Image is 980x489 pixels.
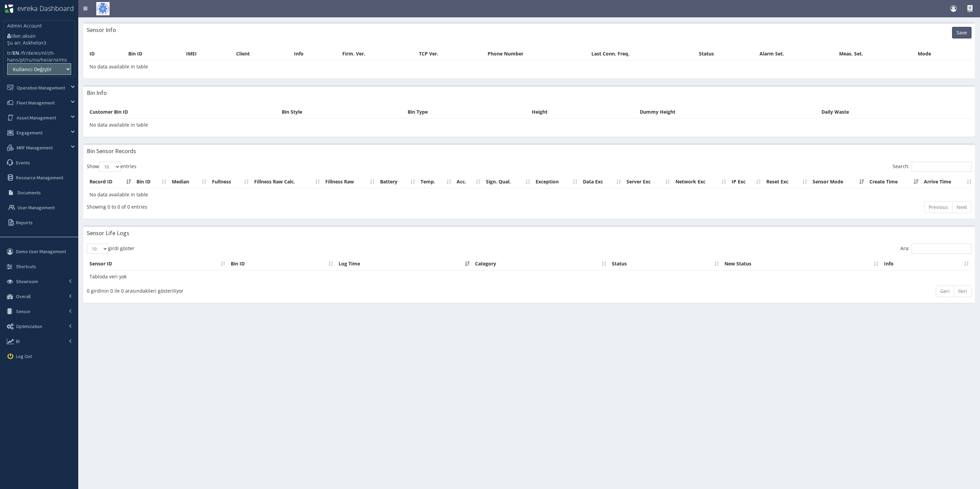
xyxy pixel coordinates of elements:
[952,201,971,213] a: Next
[416,48,485,60] th: TCP Ver.
[16,338,20,344] span: BI
[16,263,36,270] span: Shortcuts
[28,50,33,56] a: de
[7,50,11,56] a: tr
[17,4,74,13] span: evreka Dashboard
[483,176,533,188] th: Sign. Qual.: activate to sort column ascending
[533,176,580,188] th: Exception: activate to sort column ascending
[33,56,39,63] a: no
[99,162,120,172] select: Showentries
[624,176,673,188] th: Server Exc: activate to sort column ascending
[87,270,971,283] td: Tabloda veri yok
[2,185,78,200] a: Documents
[87,230,129,236] h3: Sensor Life Logs
[915,48,971,60] th: Mode
[580,176,624,188] th: Data Exc: activate to sort column ascending
[2,200,78,215] a: User Management
[251,176,323,188] th: Fillness Raw Calc.: activate to sort column ascending
[485,48,589,60] th: Phone Number
[921,176,974,188] th: Arrive Time: activate to sort column ascending
[87,162,136,172] label: Show entries
[952,27,971,38] button: Save
[16,175,63,181] span: Resource Management
[87,90,107,96] h3: Bin Info
[757,48,836,60] th: Alarm Set.
[819,106,971,118] th: Daily Waste
[55,56,59,63] a: vi
[4,4,14,13] img: evreka_logo_1_HoezNYK_wy30KrO.png
[16,278,38,284] span: Showroom
[836,48,915,60] th: Meas. Set.
[17,100,55,106] span: Fleet Management
[87,258,228,270] th: Sensor ID: artarak sırala
[16,219,33,226] span: Reports
[976,486,980,489] iframe: JSD widget
[60,56,67,63] a: ms
[722,258,881,270] th: New Status: artarak sırala
[17,130,43,136] span: Engagement
[405,106,529,118] th: Bin Type
[87,201,450,210] div: Showing 0 to 0 of 0 entries
[183,48,234,60] th: IMEI
[16,323,42,329] span: Optimization
[810,176,867,188] th: Sensor Mode: activate to sort column ascending
[7,50,55,63] a: zh-hans
[228,258,336,270] th: Bin ID: artarak sırala
[17,85,65,91] span: Operation Management
[340,48,416,60] th: Firm. Ver.
[17,145,53,151] span: MRF Management
[7,22,46,29] p: Admin Account
[87,285,450,294] div: 0 girdinin 0 ile 0 arasındakileri gösteriliyor
[954,286,971,297] a: İleri
[764,176,810,188] th: Reset Exc: activate to sort column ascending
[696,48,757,60] th: Status
[87,244,108,254] select: girdi göster
[87,244,134,254] label: girdi göster
[589,48,696,60] th: Last Conn. Freq.
[87,60,971,73] td: No data available in table
[18,205,55,211] span: User Management
[35,50,40,56] a: es
[16,353,32,359] span: Log Out
[936,286,954,297] a: Geri
[893,162,971,172] label: Search:
[912,244,971,254] input: Ara:
[233,48,291,60] th: Client
[529,106,637,118] th: Height
[87,27,116,33] h3: Sensor Info
[454,176,483,188] th: Acc.: activate to sort column ascending
[16,248,66,255] span: Demo User Management
[87,48,126,60] th: ID
[377,176,418,188] th: Battery: activate to sort column ascending
[472,258,609,270] th: Category: artarak sırala
[2,215,78,230] a: Reports
[609,258,722,270] th: Status: artarak sırala
[17,115,56,121] span: Asset Management
[209,176,251,188] th: Fullness: activate to sort column ascending
[729,176,764,188] th: IP Exc: activate to sort column ascending
[16,308,31,314] span: Sensor
[87,118,971,131] td: No data available in table
[637,106,819,118] th: Dummy Height
[87,148,136,154] h3: Bin Sensor Records
[169,176,209,188] th: Median: activate to sort column ascending
[912,162,971,172] input: Search:
[881,258,971,270] th: Info: artarak sırala
[336,258,472,270] th: Log Time: artarak sırala
[42,50,46,56] a: nl
[27,56,32,63] a: ru
[48,56,53,63] a: ar
[867,176,921,188] th: Create Time: activate to sort column ascending
[7,50,71,63] li: / / / / / / / / / / / / /
[87,106,279,118] th: Customer Bin ID
[673,176,729,188] th: Network Exc: activate to sort column ascending
[967,5,973,11] div: How Do I Use It?
[20,56,25,63] a: pt
[22,50,26,56] a: fr
[87,176,134,188] th: Record ID: activate to sort column ascending
[18,190,41,196] span: Documents
[418,176,454,188] th: Temp.: activate to sort column ascending
[134,176,169,188] th: Bin ID: activate to sort column ascending
[13,50,19,56] b: EN
[323,176,377,188] th: Fillness Raw: activate to sort column ascending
